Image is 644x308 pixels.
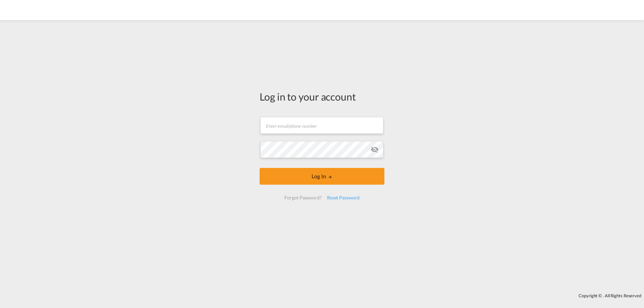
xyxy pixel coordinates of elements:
div: Log in to your account [260,89,384,104]
md-icon: icon-eye-off [371,145,379,153]
div: Reset Password [324,192,362,204]
button: LOGIN [260,168,384,185]
div: Forgot Password? [282,192,324,204]
input: Enter email/phone number [260,117,383,134]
